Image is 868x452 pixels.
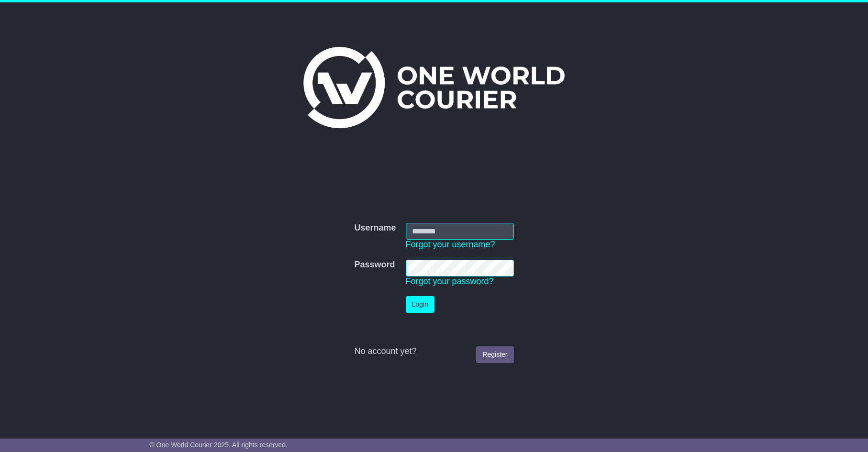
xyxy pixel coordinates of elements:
label: Password [354,260,395,270]
button: Login [406,296,434,313]
a: Forgot your username? [406,240,495,249]
a: Register [476,346,513,363]
img: One World [303,47,565,128]
label: Username [354,223,396,233]
a: Forgot your password? [406,276,494,286]
span: © One World Courier 2025. All rights reserved. [149,441,288,449]
div: No account yet? [354,346,513,357]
